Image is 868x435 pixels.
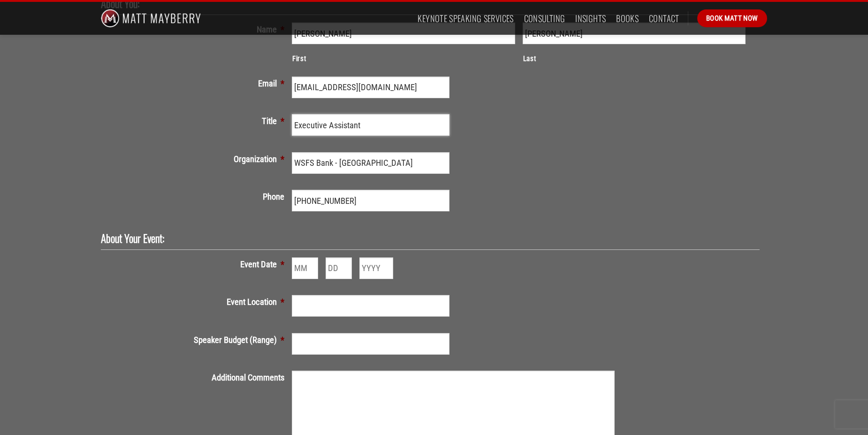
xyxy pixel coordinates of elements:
[523,54,746,65] label: Last
[101,114,292,128] label: Title
[101,190,292,203] label: Phone
[524,10,565,27] a: Consulting
[706,13,758,24] span: Book Matt Now
[326,257,352,279] input: DD
[649,10,679,27] a: Contact
[101,371,292,384] label: Additional Comments
[697,9,767,27] a: Book Matt Now
[101,295,292,309] label: Event Location
[292,54,515,65] label: First
[292,257,318,279] input: MM
[101,77,292,90] label: Email
[418,10,513,27] a: Keynote Speaking Services
[575,10,606,27] a: Insights
[101,232,752,246] h2: About Your Event:
[359,257,393,279] input: YYYY
[101,152,292,166] label: Organization
[101,333,292,347] label: Speaker Budget (Range)
[616,10,639,27] a: Books
[101,2,201,35] img: Matt Mayberry
[101,257,292,271] label: Event Date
